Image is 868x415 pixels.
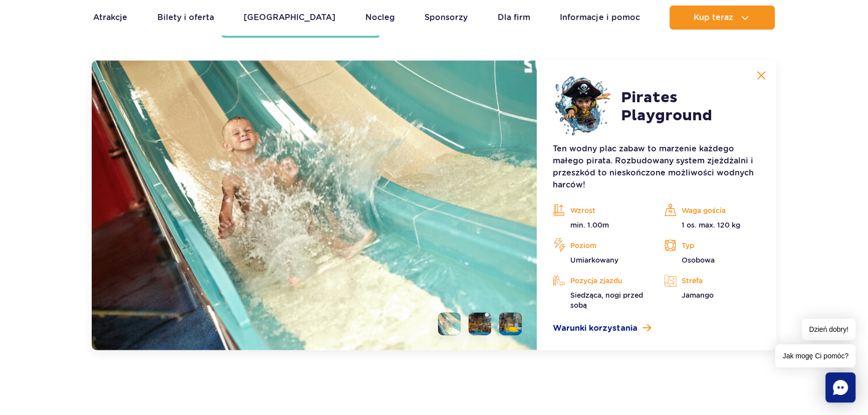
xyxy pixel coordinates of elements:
[244,6,335,30] a: [GEOGRAPHIC_DATA]
[664,273,760,288] p: Strefa
[553,322,637,334] span: Warunki korzystania
[664,290,760,300] p: Jamango
[670,6,775,30] button: Kup teraz
[157,6,214,30] a: Bilety i oferta
[93,6,127,30] a: Atrakcje
[498,6,530,30] a: Dla firm
[621,89,760,125] h2: Pirates Playground
[553,273,649,288] p: Pozycja zjazdu
[664,255,760,265] p: Osobowa
[664,203,760,218] p: Waga gościa
[365,6,395,30] a: Nocleg
[553,143,760,191] p: Ten wodny plac zabaw to marzenie każdego małego pirata. Rozbudowany system zjeżdżalni i przeszkód...
[802,319,855,340] span: Dzień dobry!
[553,220,649,230] p: min. 1.00m
[664,238,760,253] p: Typ
[424,6,468,30] a: Sponsorzy
[693,13,733,22] span: Kup teraz
[553,238,649,253] p: Poziom
[664,220,760,230] p: 1 os. max. 120 kg
[553,322,760,334] a: Warunki korzystania
[553,77,613,137] img: 68496b3343aa7861054357.png
[553,290,649,310] p: Siedząca, nogi przed sobą
[553,203,649,218] p: Wzrost
[775,344,855,367] span: Jak mogę Ci pomóc?
[560,6,639,30] a: Informacje i pomoc
[553,255,649,265] p: Umiarkowany
[825,372,855,402] div: Chat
